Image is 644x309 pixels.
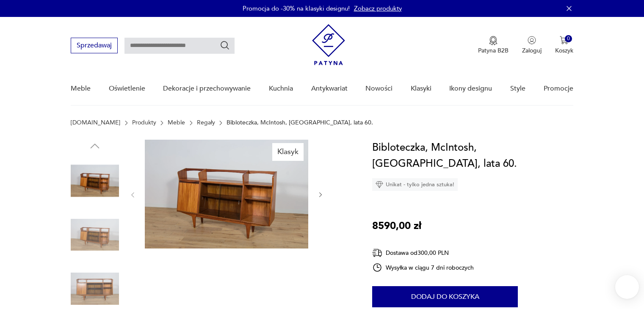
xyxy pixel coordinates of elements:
a: Nowości [365,72,392,105]
a: Meble [168,119,185,126]
img: Ikona diamentu [376,181,383,188]
a: [DOMAIN_NAME] [71,119,120,126]
img: Zdjęcie produktu Bibloteczka, McIntosh, Wielka Brytania, lata 60. [71,157,119,205]
img: Ikonka użytkownika [528,36,536,44]
button: Zaloguj [522,36,542,55]
a: Zobacz produkty [354,4,402,13]
button: Dodaj do koszyka [372,286,518,307]
a: Style [510,72,525,105]
p: Zaloguj [522,47,542,55]
a: Antykwariat [311,72,348,105]
div: Unikat - tylko jedna sztuka! [372,178,458,191]
a: Sprzedawaj [71,43,118,49]
img: Ikona koszyka [560,36,568,44]
a: Regały [197,119,215,126]
img: Ikona dostawy [372,248,382,258]
a: Meble [71,72,91,105]
img: Ikona medalu [489,36,498,45]
a: Promocje [544,72,573,105]
p: Koszyk [555,47,573,55]
button: Sprzedawaj [71,38,118,53]
div: Klasyk [272,143,304,161]
button: 0Koszyk [555,36,573,55]
div: 0 [565,35,572,42]
div: Wysyłka w ciągu 7 dni roboczych [372,262,474,273]
img: Zdjęcie produktu Bibloteczka, McIntosh, Wielka Brytania, lata 60. [71,211,119,259]
p: Patyna B2B [478,47,509,55]
a: Produkty [132,119,156,126]
iframe: Smartsupp widget button [615,275,639,299]
img: Patyna - sklep z meblami i dekoracjami vintage [312,24,345,65]
p: Bibloteczka, McIntosh, [GEOGRAPHIC_DATA], lata 60. [227,119,373,126]
h1: Bibloteczka, McIntosh, [GEOGRAPHIC_DATA], lata 60. [372,140,573,172]
a: Kuchnia [269,72,293,105]
a: Dekoracje i przechowywanie [163,72,251,105]
img: Zdjęcie produktu Bibloteczka, McIntosh, Wielka Brytania, lata 60. [145,140,308,248]
p: Promocja do -30% na klasyki designu! [243,4,350,13]
div: Dostawa od 300,00 PLN [372,248,474,258]
a: Ikony designu [449,72,492,105]
a: Klasyki [411,72,431,105]
button: Szukaj [220,40,230,50]
a: Oświetlenie [109,72,145,105]
a: Ikona medaluPatyna B2B [478,36,509,55]
button: Patyna B2B [478,36,509,55]
p: 8590,00 zł [372,218,421,234]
